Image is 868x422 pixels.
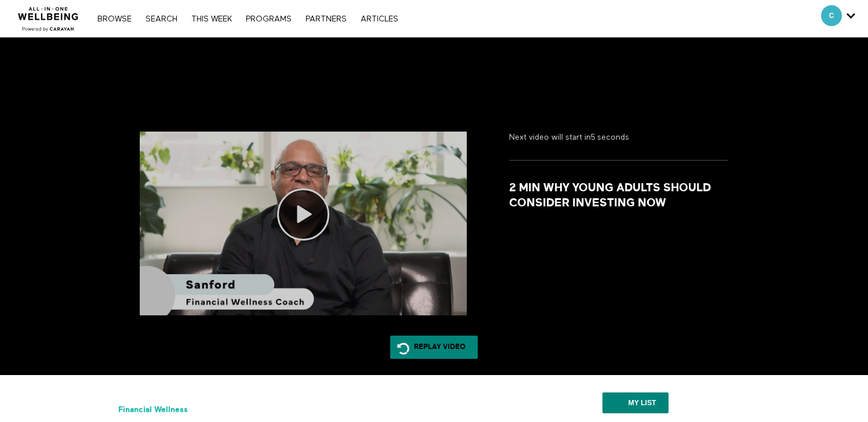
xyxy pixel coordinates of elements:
[92,15,137,23] a: Browse
[92,13,404,24] nav: Primary
[240,15,297,23] a: PROGRAMS
[186,15,238,23] a: THIS WEEK
[509,132,728,143] p: Next video will start in
[602,392,668,413] button: My list
[300,15,353,23] a: PARTNERS
[509,181,728,210] strong: 2 Min Why Young Adults Should Consider Investing Now
[509,219,728,243] p: Explore how starting early builds long-term wealth and financial freedom.
[355,15,404,23] a: ARTICLES
[509,251,728,286] p: ☑ Early Financial Growth ☑ Retirement Preparedness ☑ Wealth Accumulation...
[118,405,188,414] a: Financial Wellness
[390,336,478,359] a: Replay Video
[591,133,629,141] strong: 5 seconds
[140,15,183,23] a: Search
